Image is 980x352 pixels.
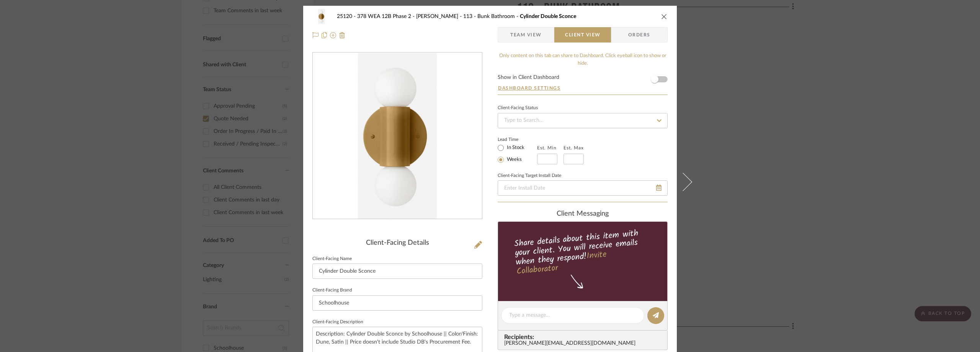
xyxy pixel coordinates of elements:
[565,27,600,43] span: Client View
[498,174,561,178] label: Client-Facing Target Install Date
[504,341,664,347] div: [PERSON_NAME][EMAIL_ADDRESS][DOMAIN_NAME]
[498,180,668,196] input: Enter Install Date
[498,210,668,218] div: client Messaging
[313,53,482,219] div: 0
[312,257,352,261] label: Client-Facing Name
[520,14,576,19] span: Cylinder Double Sconce
[498,106,538,110] div: Client-Facing Status
[505,156,522,163] label: Weeks
[498,85,561,92] button: Dashboard Settings
[504,334,664,341] span: Recipients:
[312,9,331,24] img: c5841626-c448-42bb-9f51-2668ff9bf05b_48x40.jpg
[463,14,520,19] span: 113 - Bunk Bathroom
[312,295,482,311] input: Enter Client-Facing Brand
[312,320,363,324] label: Client-Facing Description
[498,52,668,67] div: Only content on this tab can share to Dashboard. Click eyeball icon to show or hide.
[498,113,668,128] input: Type to Search…
[339,32,345,38] img: Remove from project
[312,239,482,247] div: Client-Facing Details
[537,145,557,151] label: Est. Min
[312,264,482,279] input: Enter Client-Facing Item Name
[498,143,537,164] mat-radio-group: Select item type
[337,14,463,19] span: 25120 - 378 WEA 12B Phase 2 - [PERSON_NAME]
[498,136,537,143] label: Lead Time
[358,53,436,219] img: c5841626-c448-42bb-9f51-2668ff9bf05b_436x436.jpg
[510,27,542,43] span: Team View
[505,144,524,151] label: In Stock
[620,27,659,43] span: Orders
[563,145,584,151] label: Est. Max
[661,13,668,20] button: close
[497,227,669,278] div: Share details about this item with your client. You will receive emails when they respond!
[312,288,352,292] label: Client-Facing Brand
